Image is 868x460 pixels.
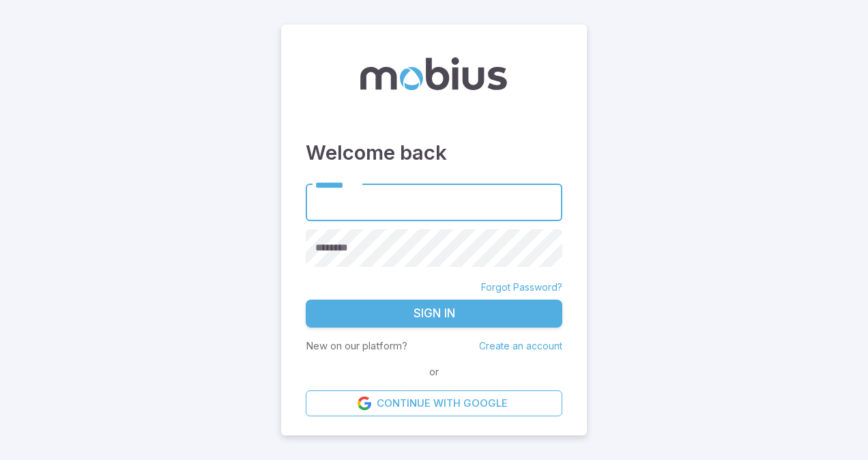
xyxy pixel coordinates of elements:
h3: Welcome back [306,138,562,168]
p: New on our platform? [306,339,407,354]
button: Sign In [306,300,562,328]
a: Continue with Google [306,390,562,416]
a: Create an account [479,340,562,351]
span: or [426,364,442,379]
a: Forgot Password? [481,281,562,294]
